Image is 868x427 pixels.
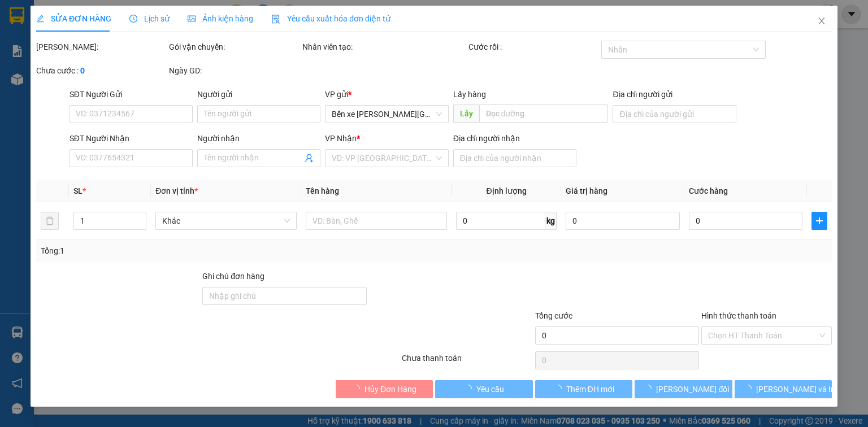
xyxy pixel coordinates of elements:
[36,41,167,53] div: [PERSON_NAME]:
[644,385,656,393] span: loading
[162,212,290,229] span: Khác
[479,104,608,123] input: Dọc đường
[188,15,196,23] span: picture
[155,186,198,195] span: Đơn vị tính
[36,64,167,77] div: Chưa cước :
[688,186,727,195] span: Cước hàng
[36,14,111,23] span: SỬA ĐƠN HÀNG
[811,212,827,230] button: plus
[129,14,170,23] span: Lịch sử
[197,88,320,101] div: Người gửi
[336,380,433,398] button: Hủy Đơn Hàng
[535,311,572,320] span: Tổng cước
[271,15,280,24] img: icon
[202,272,264,281] label: Ghi chú đơn hàng
[306,212,447,230] input: VD: Bàn, Ghế
[453,90,485,99] span: Lấy hàng
[453,149,576,167] input: Địa chỉ của người nhận
[169,64,300,77] div: Ngày GD:
[401,352,533,372] div: Chưa thanh toán
[545,212,557,230] span: kg
[129,15,137,23] span: clock-circle
[302,41,466,53] div: Nhân viên tạo:
[364,383,416,395] span: Hủy Đơn Hàng
[656,383,729,395] span: [PERSON_NAME] đổi
[70,132,193,145] div: SĐT Người Nhận
[464,385,476,393] span: loading
[744,385,756,393] span: loading
[306,186,339,195] span: Tên hàng
[73,186,83,195] span: SL
[817,16,826,25] span: close
[188,14,253,23] span: Ảnh kiện hàng
[486,186,526,195] span: Định lượng
[756,383,835,395] span: [PERSON_NAME] và In
[453,104,479,123] span: Lấy
[80,66,85,75] b: 0
[36,15,44,23] span: edit
[325,88,448,101] div: VP gửi
[197,132,320,145] div: Người nhận
[453,132,576,145] div: Địa chỉ người nhận
[435,380,533,398] button: Yêu cầu
[535,380,633,398] button: Thêm ĐH mới
[566,186,607,195] span: Giá trị hàng
[202,287,366,305] input: Ghi chú đơn hàng
[806,6,837,37] button: Close
[325,134,357,143] span: VP Nhận
[332,106,441,123] span: Bến xe Quảng Ngãi
[735,380,832,398] button: [PERSON_NAME] và In
[635,380,732,398] button: [PERSON_NAME] đổi
[613,105,736,123] input: Địa chỉ của người gửi
[476,383,504,395] span: Yêu cầu
[553,385,566,393] span: loading
[468,41,599,53] div: Cước rồi :
[70,88,193,101] div: SĐT Người Gửi
[701,311,776,320] label: Hình thức thanh toán
[352,385,364,393] span: loading
[41,245,336,257] div: Tổng: 1
[812,216,827,225] span: plus
[271,14,390,23] span: Yêu cầu xuất hóa đơn điện tử
[566,383,614,395] span: Thêm ĐH mới
[169,41,300,53] div: Gói vận chuyển:
[305,154,314,163] span: user-add
[613,88,736,101] div: Địa chỉ người gửi
[41,212,59,230] button: delete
